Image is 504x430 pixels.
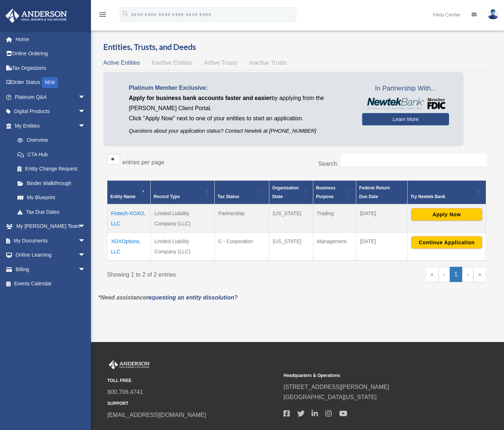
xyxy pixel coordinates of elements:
[107,400,278,407] small: SUPPORT
[362,113,449,125] a: Learn More
[129,95,271,101] span: Apply for business bank accounts faster and easier
[5,118,93,133] a: My Entitiesarrow_drop_down
[318,161,338,167] label: Search:
[410,192,475,201] div: Try Newtek Bank
[249,60,287,66] span: Inactive Trusts
[5,233,96,248] a: My Documentsarrow_drop_down
[214,233,269,261] td: C - Corporation
[107,267,291,280] div: Showing 1 to 2 of 2 entries
[122,10,130,18] i: search
[5,248,96,262] a: Online Learningarrow_drop_down
[214,204,269,233] td: Partnership
[151,181,215,205] th: Record Type: Activate to sort
[316,185,336,199] span: Business Purpose
[129,83,351,93] p: Platinum Member Exclusive:
[5,104,96,119] a: Digital Productsarrow_drop_down
[5,277,96,291] a: Events Calendar
[129,113,351,124] p: Click "Apply Now" next to one of your entities to start an application.
[473,267,486,282] a: Last
[98,10,107,19] i: menu
[366,98,445,109] img: NewtekBankLogoSM.png
[204,60,238,66] span: Active Trusts
[98,13,107,19] a: menu
[151,204,215,233] td: Limited Liability Company (LLC)
[411,236,482,249] button: Continue Application
[218,194,239,199] span: Tax Status
[438,267,450,282] a: Previous
[151,233,215,261] td: Limited Liability Company (LLC)
[283,384,389,390] a: [STREET_ADDRESS][PERSON_NAME]
[78,262,93,277] span: arrow_drop_down
[283,394,377,400] a: [GEOGRAPHIC_DATA][US_STATE]
[462,267,473,282] a: Next
[5,75,96,90] a: Order StatusNEW
[42,77,58,88] div: NEW
[110,194,135,199] span: Entity Name
[107,233,151,261] td: XOXOptions, LLC
[356,181,407,205] th: Federal Return Due Date: Activate to sort
[10,147,93,162] a: CTA Hub
[107,389,143,395] a: 800.706.4741
[78,104,93,119] span: arrow_drop_down
[214,181,269,205] th: Tax Status: Activate to sort
[107,360,151,370] img: Anderson Advisors Platinum Portal
[122,159,164,165] label: entries per page
[269,204,313,233] td: [US_STATE]
[313,233,356,261] td: Management
[5,32,96,47] a: Home
[78,233,93,248] span: arrow_drop_down
[78,219,93,234] span: arrow_drop_down
[10,133,89,148] a: Overview
[10,205,93,219] a: Tax Due Dates
[152,60,193,66] span: Inactive Entities
[283,372,455,379] small: Headquarters & Operations
[10,190,93,205] a: My Blueprint
[129,126,351,136] p: Questions about your application status? Contact Newtek at [PHONE_NUMBER]
[10,162,93,176] a: Entity Change Request
[407,181,486,205] th: Try Newtek Bank : Activate to sort
[5,219,96,234] a: My [PERSON_NAME] Teamarrow_drop_down
[5,61,96,75] a: Tax Organizers
[5,262,96,277] a: Billingarrow_drop_down
[78,90,93,105] span: arrow_drop_down
[272,185,299,199] span: Organization State
[356,204,407,233] td: [DATE]
[5,90,96,104] a: Platinum Q&Aarrow_drop_down
[426,267,438,282] a: First
[10,176,93,190] a: Binder Walkthrough
[78,248,93,263] span: arrow_drop_down
[103,60,140,66] span: Active Entities
[269,233,313,261] td: [US_STATE]
[3,9,69,23] img: Anderson Advisors Platinum Portal
[154,194,180,199] span: Record Type
[411,208,482,221] button: Apply Now
[450,267,463,282] a: 1
[98,294,238,301] em: *Need assistance ?
[313,181,356,205] th: Business Purpose: Activate to sort
[103,41,490,53] h3: Entities, Trusts, and Deeds
[5,47,96,61] a: Online Ordering
[107,412,206,418] a: [EMAIL_ADDRESS][DOMAIN_NAME]
[146,294,234,301] a: requesting an entity dissolution
[313,204,356,233] td: Trading
[78,118,93,133] span: arrow_drop_down
[488,9,499,20] img: User Pic
[107,204,151,233] td: Fintech-XOXO, LLC
[359,185,390,199] span: Federal Return Due Date
[129,93,351,113] p: by applying from the [PERSON_NAME] Client Portal.
[107,181,151,205] th: Entity Name: Activate to invert sorting
[356,233,407,261] td: [DATE]
[107,377,278,385] small: TOLL FREE
[362,83,449,95] span: In Partnership With...
[269,181,313,205] th: Organization State: Activate to sort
